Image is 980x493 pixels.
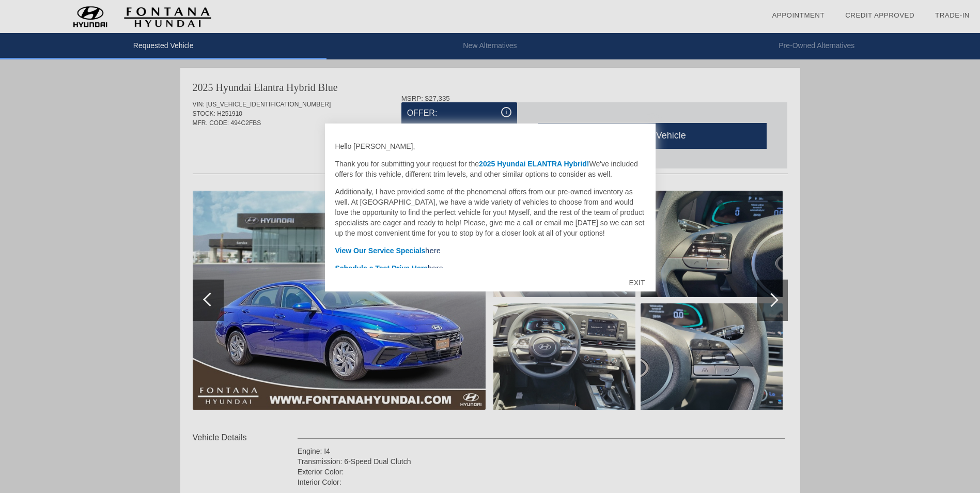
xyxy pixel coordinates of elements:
p: Additionally, I have provided some of the phenomenal offers from our pre-owned inventory as well.... [335,187,645,238]
font: 2025 Hyundai ELANTRA Hybrid! [479,160,589,168]
a: here [428,264,443,272]
p: Hello [PERSON_NAME], [335,141,645,151]
div: EXIT [618,267,655,298]
a: Trade-In [935,11,970,19]
a: Appointment [772,11,825,19]
p: Thank you for submitting your request for the We've included offers for this vehicle, different t... [335,159,645,179]
a: Credit Approved [845,11,914,19]
a: here [425,246,441,255]
font: Schedule a Test Drive Here [335,264,444,272]
font: View Our Service Specials [335,246,441,255]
